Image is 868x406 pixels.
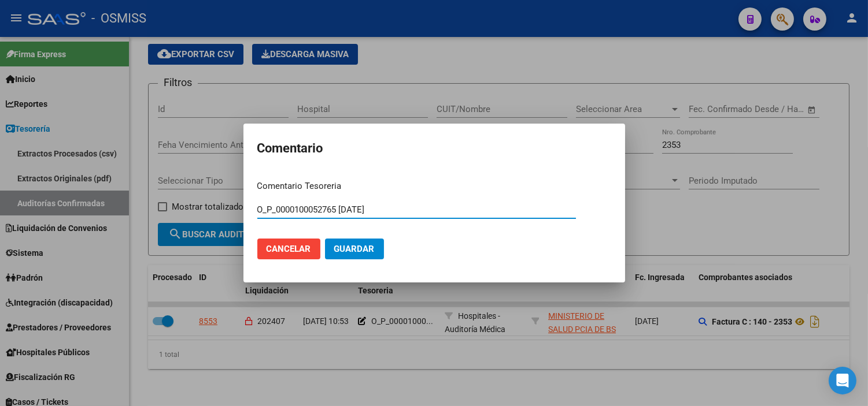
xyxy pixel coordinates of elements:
span: Cancelar [267,244,311,254]
h2: Comentario [257,137,611,159]
p: Comentario Tesoreria [257,180,611,193]
button: Guardar [325,239,384,259]
button: Cancelar [257,239,320,259]
span: Guardar [334,244,375,254]
div: Open Intercom Messenger [829,367,856,394]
